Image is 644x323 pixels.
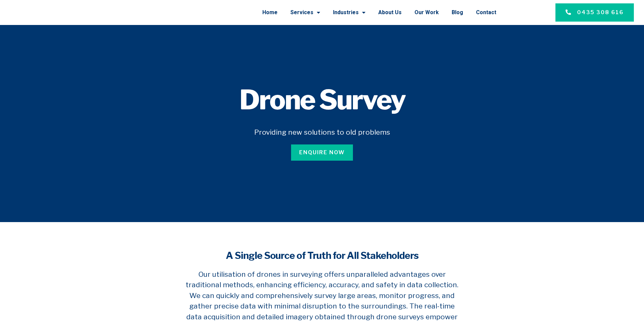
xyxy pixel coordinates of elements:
[555,3,634,22] a: 0435 308 616
[378,4,402,21] a: About Us
[299,149,345,157] span: Enquire Now
[110,4,496,21] nav: Menu
[290,4,320,21] a: Services
[262,4,278,21] a: Home
[476,4,496,21] a: Contact
[452,4,463,21] a: Blog
[184,249,461,262] h4: A Single Source of Truth for All Stakeholders
[120,127,524,138] h5: Providing new solutions to old problems
[291,144,353,161] a: Enquire Now
[577,8,624,17] span: 0435 308 616
[20,5,91,20] img: Final-Logo copy
[120,86,524,113] h1: Drone Survey
[333,4,365,21] a: Industries
[414,4,439,21] a: Our Work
